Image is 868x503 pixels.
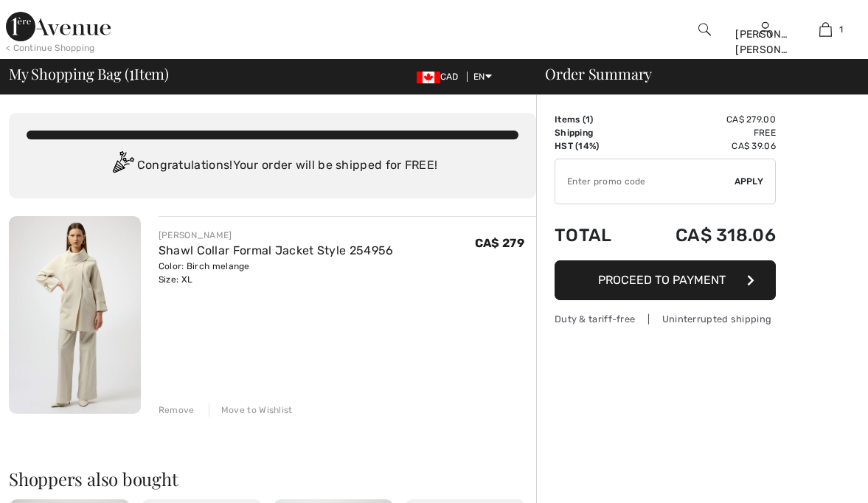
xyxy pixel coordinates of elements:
[635,139,776,153] td: CA$ 39.06
[159,243,394,257] a: Shawl Collar Formal Jacket Style 254956
[129,63,134,82] span: 1
[796,21,855,38] a: 1
[475,236,524,250] span: CA$ 279
[417,72,440,83] img: Canadian Dollar
[27,151,518,181] div: Congratulations! Your order will be shipped for FREE!
[759,21,771,38] img: My Info
[159,229,394,242] div: [PERSON_NAME]
[635,210,776,260] td: CA$ 318.06
[598,273,726,287] span: Proceed to Payment
[819,21,832,38] img: My Bag
[555,159,735,204] input: Promo code
[555,210,635,260] td: Total
[159,403,195,417] div: Remove
[635,126,776,139] td: Free
[735,175,764,188] span: Apply
[9,216,141,414] img: Shawl Collar Formal Jacket Style 254956
[586,114,590,125] span: 1
[555,312,776,326] div: Duty & tariff-free | Uninterrupted shipping
[6,41,95,55] div: < Continue Shopping
[159,260,394,286] div: Color: Birch melange Size: XL
[555,113,635,126] td: Items ( )
[417,72,465,82] span: CAD
[555,126,635,139] td: Shipping
[108,151,137,181] img: Congratulation2.svg
[735,27,794,58] div: [PERSON_NAME] [PERSON_NAME]
[473,72,492,82] span: EN
[527,66,859,81] div: Order Summary
[9,470,536,488] h2: Shoppers also bought
[6,12,111,41] img: 1ère Avenue
[635,113,776,126] td: CA$ 279.00
[759,22,771,36] a: Sign In
[9,66,169,81] span: My Shopping Bag ( Item)
[698,21,711,38] img: search the website
[839,23,843,36] span: 1
[555,260,776,300] button: Proceed to Payment
[209,403,293,417] div: Move to Wishlist
[555,139,635,153] td: HST (14%)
